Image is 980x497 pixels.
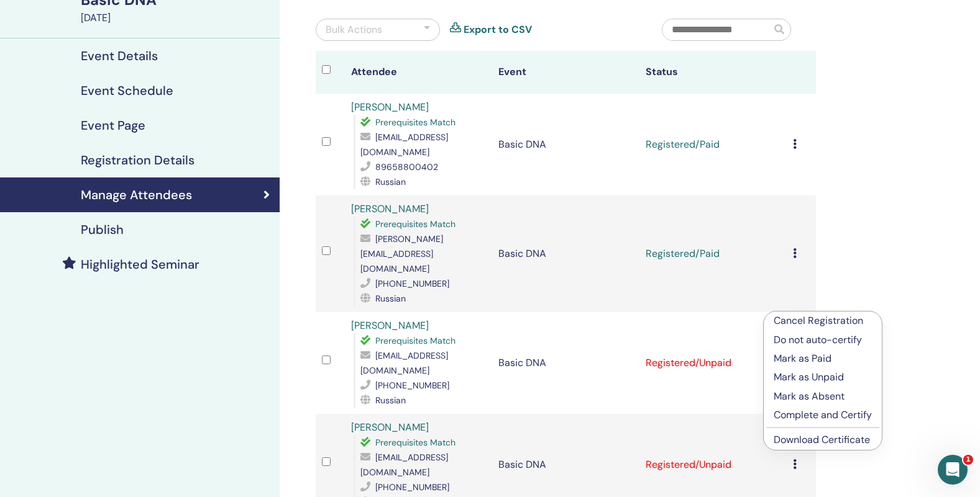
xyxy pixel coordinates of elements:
[774,313,872,328] p: Cancel Registration
[774,370,872,385] p: Mark as Unpaid
[774,408,872,423] p: Complete and Certify
[81,118,145,133] h4: Event Page
[375,176,406,187] span: Russian
[963,455,973,465] span: 1
[492,312,639,414] td: Basic DNA
[375,161,438,172] span: 89658800402
[492,94,639,195] td: Basic DNA
[375,278,449,289] span: [PHONE_NUMBER]
[375,218,456,230] span: Prerequisites Match
[774,433,870,446] a: Download Certificate
[360,233,443,274] span: [PERSON_NAME][EMAIL_ADDRESS][DOMAIN_NAME]
[375,481,449,493] span: [PHONE_NUMBER]
[360,132,448,158] span: [EMAIL_ADDRESS][DOMAIN_NAME]
[492,51,639,94] th: Event
[81,153,195,168] h4: Registration Details
[351,202,429,215] a: [PERSON_NAME]
[326,22,382,37] div: Bulk Actions
[81,83,173,98] h4: Event Schedule
[81,222,124,237] h4: Publish
[375,293,406,304] span: Russian
[774,389,872,404] p: Mark as Absent
[351,101,429,114] a: [PERSON_NAME]
[774,351,872,366] p: Mark as Paid
[375,335,456,346] span: Prerequisites Match
[375,395,406,406] span: Russian
[492,195,639,312] td: Basic DNA
[375,437,456,448] span: Prerequisites Match
[639,51,787,94] th: Status
[351,421,429,434] a: [PERSON_NAME]
[81,257,199,272] h4: Highlighted Seminar
[81,48,158,63] h4: Event Details
[351,319,429,332] a: [PERSON_NAME]
[81,187,192,202] h4: Manage Attendees
[375,380,449,391] span: [PHONE_NUMBER]
[464,22,532,37] a: Export to CSV
[774,333,872,347] p: Do not auto-certify
[360,452,448,478] span: [EMAIL_ADDRESS][DOMAIN_NAME]
[375,117,456,128] span: Prerequisites Match
[360,350,448,376] span: [EMAIL_ADDRESS][DOMAIN_NAME]
[81,11,272,25] div: [DATE]
[938,455,968,485] iframe: Intercom live chat
[345,51,492,94] th: Attendee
